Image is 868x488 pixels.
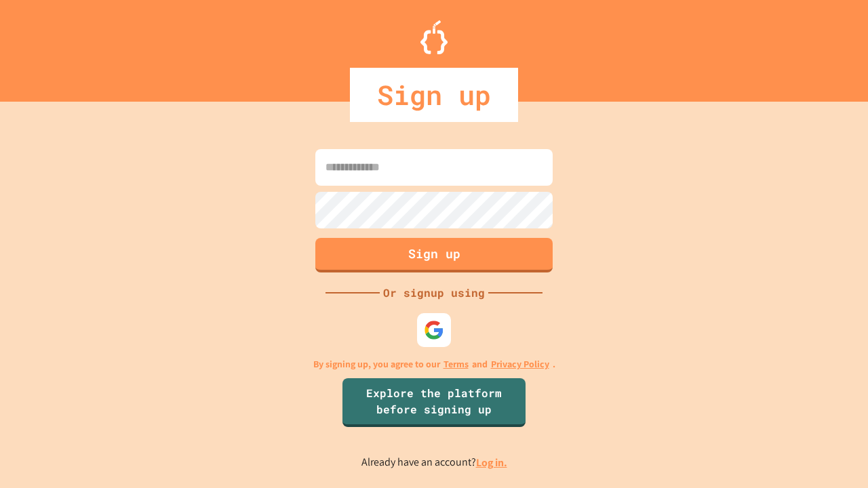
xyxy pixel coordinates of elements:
[476,455,507,470] a: Log in.
[350,68,518,122] div: Sign up
[420,20,448,54] img: Logo.svg
[361,454,507,471] p: Already have an account?
[315,238,553,272] button: Sign up
[342,378,526,427] a: Explore the platform before signing up
[443,357,469,371] a: Terms
[424,320,444,340] img: google-icon.svg
[491,357,549,371] a: Privacy Policy
[380,285,488,301] div: Or signup using
[313,357,555,371] p: By signing up, you agree to our and .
